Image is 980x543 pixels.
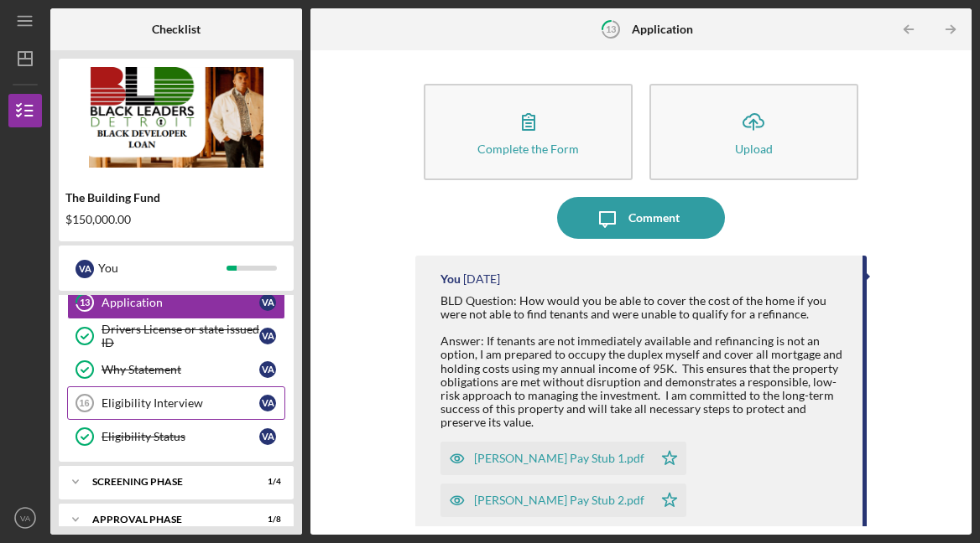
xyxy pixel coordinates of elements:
button: VA [8,501,42,535]
button: Complete the Form [424,84,633,180]
div: You [440,272,461,286]
div: Comment [628,197,680,239]
div: Application [102,296,259,309]
div: Why Statement [102,363,259,376]
div: The Building Fund [65,191,287,204]
img: Product logo [59,67,294,168]
tspan: 13 [80,297,90,308]
tspan: 13 [605,23,615,34]
a: Eligibility StatusVA [67,420,285,453]
div: [PERSON_NAME] Pay Stub 2.pdf [474,494,644,507]
div: [PERSON_NAME] Pay Stub 1.pdf [474,452,644,465]
div: Upload [735,142,773,155]
div: V A [259,395,276,411]
div: Drivers License or state issued ID [102,323,259,349]
div: Eligibility Interview [102,396,259,410]
time: 2025-09-24 14:31 [463,272,500,286]
div: V A [76,260,94,278]
div: V A [259,294,276,311]
div: Approval Phase [92,515,239,525]
b: Checklist [152,23,201,36]
div: Complete the Form [477,142,579,155]
div: BLD Question: How would you be able to cover the cost of the home if you were not able to find te... [440,294,846,429]
a: 13ApplicationVA [67,286,285,319]
b: Application [632,23,693,36]
a: 16Eligibility InterviewVA [67,386,285,420]
button: Upload [649,84,858,180]
a: Why StatementVA [67,353,285,386]
button: Comment [557,197,725,239]
button: [PERSON_NAME] Pay Stub 2.pdf [440,484,686,517]
div: 1 / 4 [251,477,281,487]
text: VA [20,514,31,523]
div: Screening Phase [92,477,239,487]
div: V A [259,361,276,378]
tspan: 16 [79,398,89,408]
div: You [98,254,227,282]
a: Drivers License or state issued IDVA [67,319,285,353]
div: Eligibility Status [102,430,259,443]
div: 1 / 8 [251,515,281,525]
div: V A [259,428,276,445]
div: $150,000.00 [65,213,287,226]
div: V A [259,328,276,344]
button: [PERSON_NAME] Pay Stub 1.pdf [440,442,686,475]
